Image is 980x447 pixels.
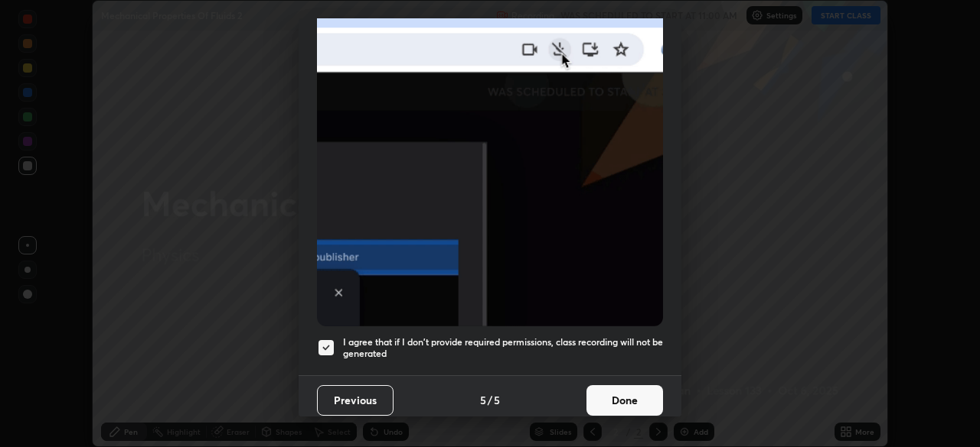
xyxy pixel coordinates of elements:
[317,385,394,416] button: Previous
[586,385,663,416] button: Done
[488,392,492,408] h4: /
[343,336,663,360] h5: I agree that if I don't provide required permissions, class recording will not be generated
[480,392,486,408] h4: 5
[494,392,500,408] h4: 5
